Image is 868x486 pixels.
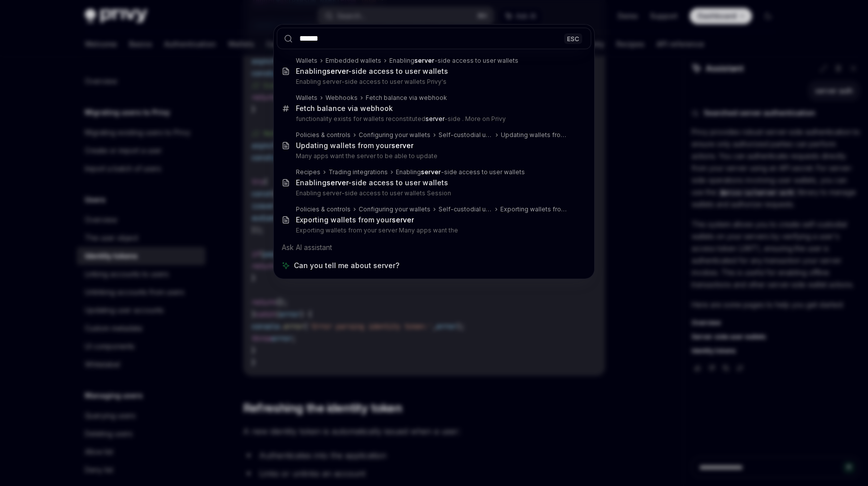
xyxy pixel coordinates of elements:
div: Configuring your wallets [359,131,430,139]
div: ESC [564,33,582,44]
p: functionality exists for wallets reconstituted -side . More on Privy [296,115,570,123]
div: Updating wallets from your [296,141,413,150]
div: Recipes [296,168,320,176]
div: Wallets [296,94,317,102]
b: server [391,141,413,150]
div: Policies & controls [296,131,351,139]
b: server [392,215,414,224]
div: Enabling -side access to user wallets [296,178,448,187]
p: Enabling server-side access to user wallets Session [296,189,570,197]
div: Exporting wallets from your server [500,205,570,213]
div: Self-custodial user wallets [439,205,492,213]
div: Fetch balance via webhook [296,104,393,113]
div: Configuring your wallets [359,205,430,213]
div: Ask AI assistant [277,238,591,257]
span: Can you tell me about server? [294,261,399,271]
div: Webhooks [325,94,358,102]
div: Enabling -side access to user wallets [296,67,448,76]
p: Enabling server-side access to user wallets Privy's [296,78,570,86]
div: Enabling -side access to user wallets [389,57,518,65]
b: server [425,115,445,123]
p: Many apps want the server to be able to update [296,152,570,160]
b: server [414,57,435,64]
div: Policies & controls [296,205,351,213]
div: Wallets [296,57,317,65]
div: Updating wallets from your server [501,131,570,139]
p: Exporting wallets from your server Many apps want the [296,226,570,234]
div: Exporting wallets from your [296,215,414,224]
div: Embedded wallets [325,57,381,65]
div: Self-custodial user wallets [439,131,493,139]
div: Trading integrations [329,168,388,176]
b: server [327,178,348,187]
b: server [327,67,348,75]
div: Enabling -side access to user wallets [396,168,525,176]
b: server [421,168,441,176]
div: Fetch balance via webhook [366,94,447,102]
